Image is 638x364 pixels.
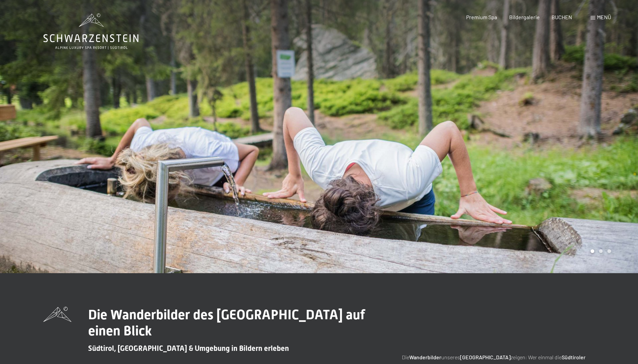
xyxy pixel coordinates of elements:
strong: [GEOGRAPHIC_DATA] [460,354,511,360]
div: Carousel Page 1 (Current Slide) [591,249,594,253]
div: Carousel Page 3 [607,249,611,253]
span: Menü [597,14,611,20]
span: Die Wanderbilder des [GEOGRAPHIC_DATA] auf einen Blick [88,307,365,339]
a: BUCHEN [552,14,572,20]
div: Carousel Page 2 [599,249,603,253]
a: Premium Spa [466,14,497,20]
span: Südtirol, [GEOGRAPHIC_DATA] & Umgebung in Bildern erleben [88,344,289,353]
strong: Wanderbilder [409,354,441,360]
div: Carousel Pagination [588,249,611,253]
a: Bildergalerie [509,14,540,20]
